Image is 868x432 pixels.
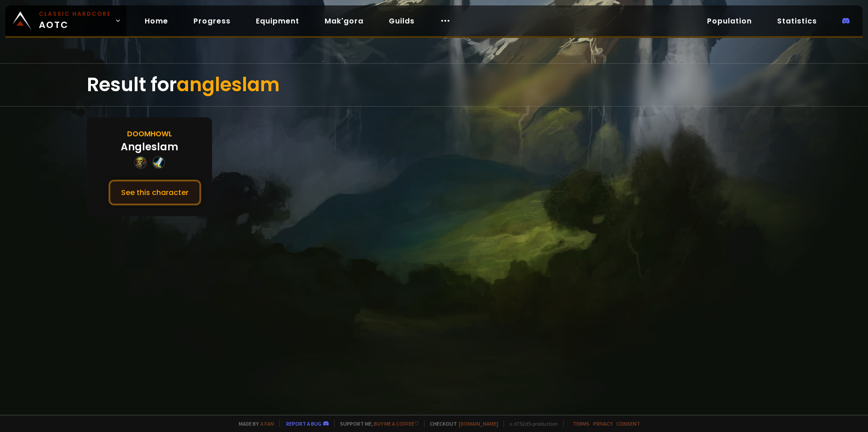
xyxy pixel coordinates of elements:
a: [DOMAIN_NAME] [459,420,498,427]
div: Doomhowl [127,128,172,139]
div: Result for [87,64,781,106]
span: angleslam [177,71,280,98]
div: Angleslam [121,139,178,154]
a: a fan [260,420,274,427]
a: Consent [616,420,640,427]
a: Terms [573,420,590,427]
span: v. d752d5 - production [504,420,558,427]
button: See this character [108,180,201,205]
span: Support me, [334,420,419,427]
a: Progress [186,12,238,30]
small: Classic Hardcore [39,10,111,18]
a: Buy me a coffee [374,420,419,427]
a: Statistics [770,12,824,30]
a: Guilds [382,12,422,30]
a: Home [137,12,175,30]
a: Equipment [249,12,307,30]
a: Report a bug [286,420,321,427]
a: Privacy [593,420,613,427]
span: AOTC [39,10,111,32]
a: Population [700,12,759,30]
span: Checkout [424,420,498,427]
a: Classic HardcoreAOTC [5,5,127,36]
a: Mak'gora [317,12,371,30]
span: Made by [233,420,274,427]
